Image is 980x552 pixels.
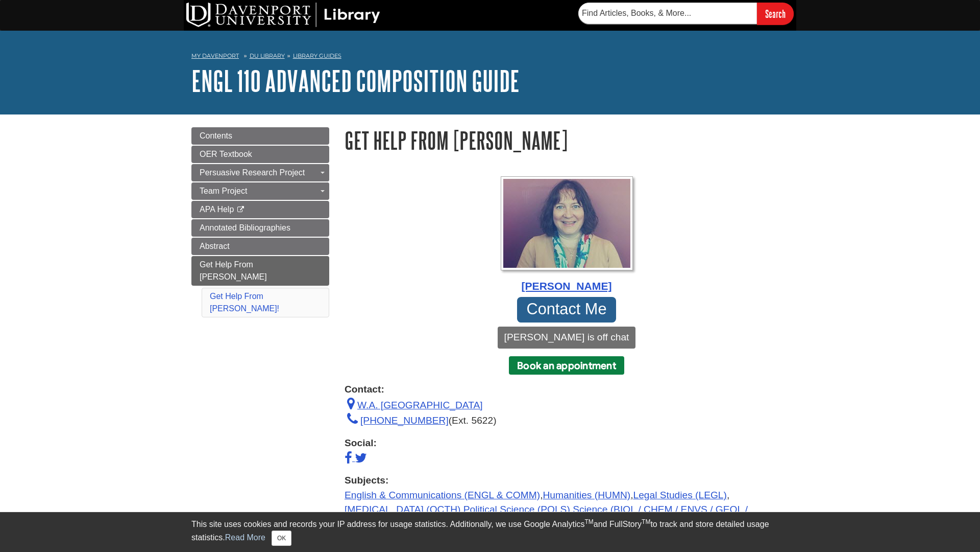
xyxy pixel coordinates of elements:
[200,150,252,158] span: OER Textbook
[191,518,789,546] div: This site uses cookies and records your IP address for usage statistics. Additionally, we use Goo...
[578,3,757,24] input: Find Articles, Books, & More...
[345,127,789,153] h1: Get Help From [PERSON_NAME]
[191,52,239,60] a: My Davenport
[191,49,789,65] nav: breadcrumb
[191,238,329,255] a: Abstract
[200,242,230,250] span: Abstract
[210,292,279,313] a: Get Help From [PERSON_NAME]!
[345,473,789,532] div: , , , , , ,
[191,201,329,218] a: APA Help
[236,206,245,213] i: This link opens in a new window
[191,127,329,145] a: Contents
[633,490,726,500] a: Legal Studies (LEGL)
[345,278,789,294] div: [PERSON_NAME]
[200,223,290,232] span: Annotated Bibliographies
[191,256,329,286] a: Get Help From [PERSON_NAME]
[345,415,449,426] a: [PHONE_NUMBER]
[757,3,794,25] input: Search
[200,187,247,195] span: Team Project
[345,382,789,397] strong: Contact:
[509,356,624,375] button: Book an appointment
[578,3,794,25] form: Searches DU Library's articles, books, and more
[272,531,291,546] button: Close
[345,490,540,500] a: English & Communications (ENGL & COMM)
[345,176,789,294] a: Profile Photo [PERSON_NAME]
[200,131,232,140] span: Contents
[517,297,616,323] a: Contact Me
[186,3,380,27] img: DU Library
[191,182,329,200] a: Team Project
[250,52,285,59] a: DU Library
[191,127,329,319] div: Guide Page Menu
[345,412,789,428] div: (Ext. 5622)
[345,400,483,410] a: W.A. [GEOGRAPHIC_DATA]
[345,436,789,451] strong: Social:
[498,327,636,349] button: [PERSON_NAME] is off chat
[191,164,329,181] a: Persuasive Research Project
[345,504,460,515] a: [MEDICAL_DATA] (OCTH)
[293,52,341,59] a: Library Guides
[584,518,593,525] sup: TM
[543,490,630,500] a: Humanities (HUMN)
[463,504,570,515] a: Political Science (POLS)
[345,473,789,488] strong: Subjects:
[191,146,329,163] a: OER Textbook
[200,260,267,281] span: Get Help From [PERSON_NAME]
[501,176,633,270] img: Profile Photo
[225,533,265,542] a: Read More
[191,65,520,97] a: ENGL 110 Advanced Composition Guide
[200,205,234,214] span: APA Help
[191,219,329,237] a: Annotated Bibliographies
[200,168,305,177] span: Persuasive Research Project
[642,518,650,525] sup: TM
